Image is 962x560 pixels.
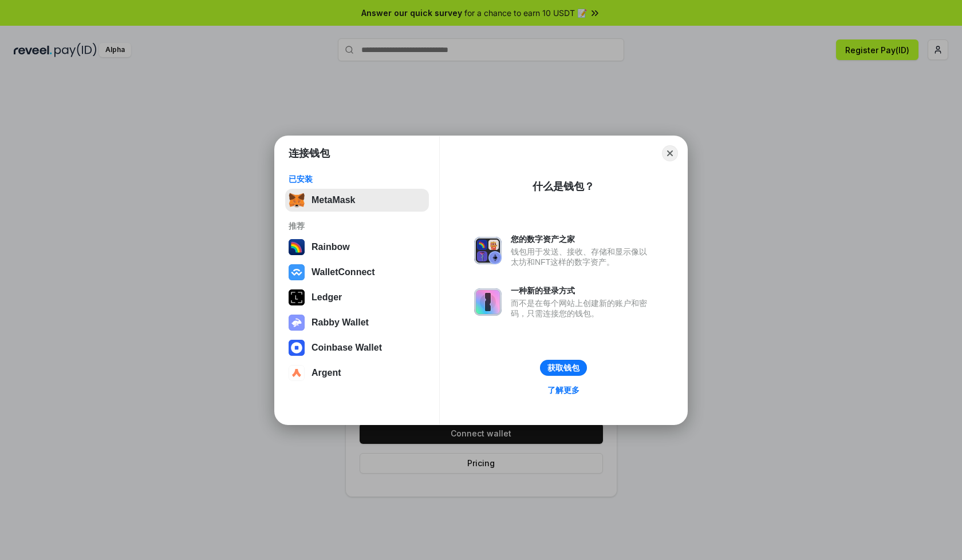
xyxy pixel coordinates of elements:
[289,264,305,280] img: svg+xml,%3Csvg%20width%3D%2228%22%20height%3D%2228%22%20viewBox%3D%220%200%2028%2028%22%20fill%3D...
[312,267,375,277] div: WalletConnect
[289,365,305,381] img: svg+xml,%3Csvg%20width%3D%2228%22%20height%3D%2228%22%20viewBox%3D%220%200%2028%2028%22%20fill%3D...
[511,285,653,296] div: 一种新的登录方式
[541,383,586,398] a: 了解更多
[285,311,429,334] button: Rabby Wallet
[312,343,382,353] div: Coinbase Wallet
[547,385,579,395] div: 了解更多
[533,180,594,193] div: 什么是钱包？
[289,315,305,331] img: svg+xml,%3Csvg%20xmlns%3D%22http%3A%2F%2Fwww.w3.org%2F2000%2Fsvg%22%20fill%3D%22none%22%20viewBox...
[511,247,653,267] div: 钱包用于发送、接收、存储和显示像以太坊和NFT这样的数字资产。
[289,289,305,305] img: svg+xml,%3Csvg%20xmlns%3D%22http%3A%2F%2Fwww.w3.org%2F2000%2Fsvg%22%20width%3D%2228%22%20height%3...
[289,146,330,160] h1: 连接钱包
[312,292,342,303] div: Ledger
[511,298,653,319] div: 而不是在每个网站上创建新的账户和密码，只需连接您的钱包。
[289,221,425,231] div: 推荐
[312,317,369,328] div: Rabby Wallet
[662,145,678,161] button: Close
[474,237,502,264] img: svg+xml,%3Csvg%20xmlns%3D%22http%3A%2F%2Fwww.w3.org%2F2000%2Fsvg%22%20fill%3D%22none%22%20viewBox...
[285,189,429,212] button: MetaMask
[289,239,305,255] img: svg+xml,%3Csvg%20width%3D%22120%22%20height%3D%22120%22%20viewBox%3D%220%200%20120%20120%22%20fil...
[312,368,341,378] div: Argent
[474,288,502,316] img: svg+xml,%3Csvg%20xmlns%3D%22http%3A%2F%2Fwww.w3.org%2F2000%2Fsvg%22%20fill%3D%22none%22%20viewBox...
[289,174,425,184] div: 已安装
[285,362,429,384] button: Argent
[547,363,579,373] div: 获取钱包
[289,340,305,356] img: svg+xml,%3Csvg%20width%3D%2228%22%20height%3D%2228%22%20viewBox%3D%220%200%2028%2028%22%20fill%3D...
[285,236,429,259] button: Rainbow
[285,336,429,359] button: Coinbase Wallet
[540,360,587,376] button: 获取钱包
[285,261,429,284] button: WalletConnect
[312,242,350,252] div: Rainbow
[289,192,305,208] img: svg+xml,%3Csvg%20fill%3D%22none%22%20height%3D%2233%22%20viewBox%3D%220%200%2035%2033%22%20width%...
[511,234,653,244] div: 您的数字资产之家
[312,195,355,205] div: MetaMask
[285,286,429,309] button: Ledger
